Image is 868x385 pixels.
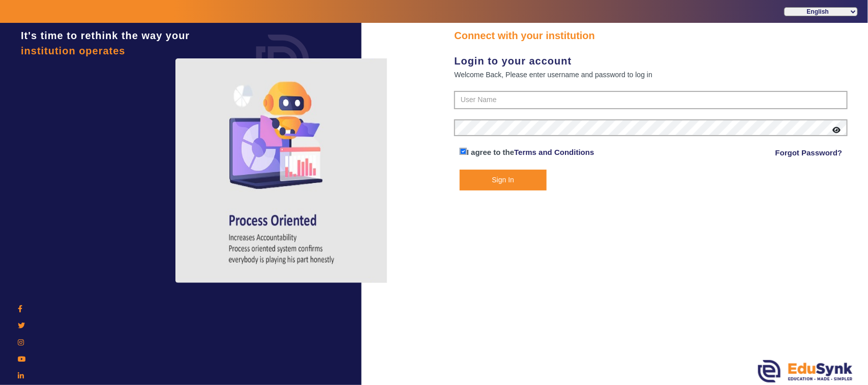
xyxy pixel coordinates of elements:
[21,45,126,56] span: institution operates
[467,148,514,156] span: I agree to the
[454,69,848,81] div: Welcome Back, Please enter username and password to log in
[758,360,853,382] img: edusynk.png
[21,30,190,41] span: It's time to rethink the way your
[775,147,843,159] a: Forgot Password?
[245,23,321,99] img: login.png
[454,53,848,69] div: Login to your account
[514,148,594,156] a: Terms and Conditions
[175,58,389,283] img: login4.png
[454,28,848,43] div: Connect with your institution
[454,91,848,109] input: User Name
[460,170,547,190] button: Sign In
